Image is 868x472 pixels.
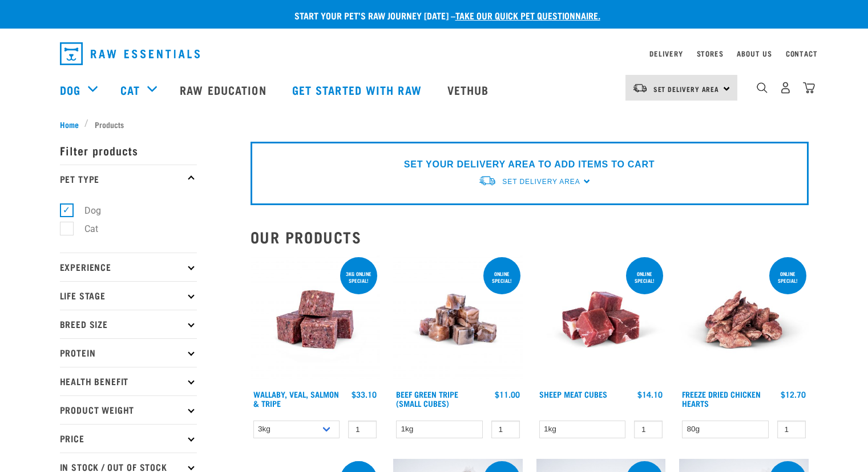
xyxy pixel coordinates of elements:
[697,51,724,55] a: Stores
[491,421,520,438] input: 1
[60,395,197,424] p: Product Weight
[626,265,663,289] div: ONLINE SPECIAL!
[60,136,197,165] p: Filter products
[404,158,655,171] p: SET YOUR DELIVERY AREA TO ADD ITEMS TO CART
[502,178,580,186] span: Set Delivery Area
[777,421,806,438] input: 1
[60,118,809,130] nav: breadcrumbs
[66,203,106,218] label: Dog
[60,165,197,193] p: Pet Type
[60,424,197,453] p: Price
[251,255,380,385] img: Wallaby Veal Salmon Tripe 1642
[536,255,666,385] img: Sheep Meat
[60,338,197,367] p: Protein
[168,67,280,113] a: Raw Education
[737,51,772,55] a: About Us
[478,175,496,187] img: van-moving.png
[632,83,648,93] img: van-moving.png
[253,392,339,405] a: Wallaby, Veal, Salmon & Tripe
[539,392,607,396] a: Sheep Meat Cubes
[653,87,720,91] span: Set Delivery Area
[60,281,197,310] p: Life Stage
[60,81,80,98] a: Dog
[393,255,523,385] img: Beef Tripe Bites 1634
[637,390,663,399] div: $14.10
[634,421,663,438] input: 1
[780,82,792,94] img: user.png
[781,390,806,399] div: $12.70
[281,67,436,113] a: Get started with Raw
[60,367,197,395] p: Health Benefit
[803,82,815,94] img: home-icon@2x.png
[66,222,103,236] label: Cat
[352,390,377,399] div: $33.10
[436,67,503,113] a: Vethub
[60,253,197,281] p: Experience
[51,38,818,70] nav: dropdown navigation
[679,255,809,385] img: FD Chicken Hearts
[340,265,377,289] div: 3kg online special!
[682,392,761,405] a: Freeze Dried Chicken Hearts
[348,421,377,438] input: 1
[483,265,520,289] div: ONLINE SPECIAL!
[120,81,140,98] a: Cat
[251,228,809,246] h2: Our Products
[60,118,85,130] a: Home
[396,392,458,405] a: Beef Green Tripe (Small Cubes)
[495,390,520,399] div: $11.00
[649,51,683,55] a: Delivery
[455,13,600,18] a: take our quick pet questionnaire.
[60,42,200,65] img: Raw Essentials Logo
[757,82,768,93] img: home-icon-1@2x.png
[60,310,197,338] p: Breed Size
[769,265,806,289] div: ONLINE SPECIAL!
[60,118,79,130] span: Home
[786,51,818,55] a: Contact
